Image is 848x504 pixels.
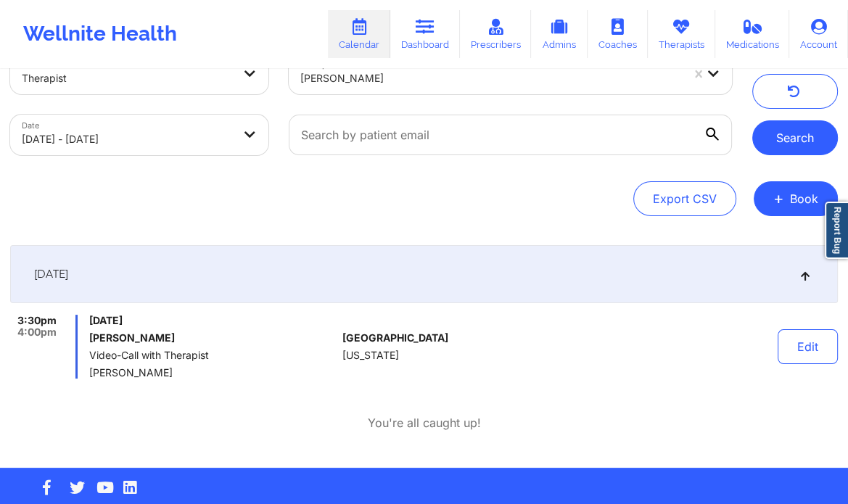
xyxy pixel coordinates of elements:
span: Video-Call with Therapist [89,350,337,361]
span: [GEOGRAPHIC_DATA] [342,332,448,344]
span: 3:30pm [17,315,57,326]
a: Medications [715,10,790,58]
a: Prescribers [460,10,532,58]
button: Search [752,120,838,155]
span: [US_STATE] [342,350,399,361]
a: Admins [531,10,588,58]
div: [DATE] - [DATE] [22,123,232,155]
h6: [PERSON_NAME] [89,332,337,344]
a: Account [789,10,848,58]
span: 4:00pm [17,326,57,338]
span: [PERSON_NAME] [89,367,337,379]
a: Report Bug [825,202,848,259]
button: Edit [778,329,838,364]
button: Export CSV [633,181,736,216]
p: You're all caught up! [368,415,481,431]
a: Coaches [588,10,648,58]
span: [DATE] [89,315,337,326]
span: + [773,194,784,202]
a: Calendar [328,10,390,58]
input: Search by patient email [289,115,732,155]
span: [DATE] [34,267,68,281]
a: Therapists [648,10,715,58]
button: +Book [754,181,838,216]
a: Dashboard [390,10,460,58]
